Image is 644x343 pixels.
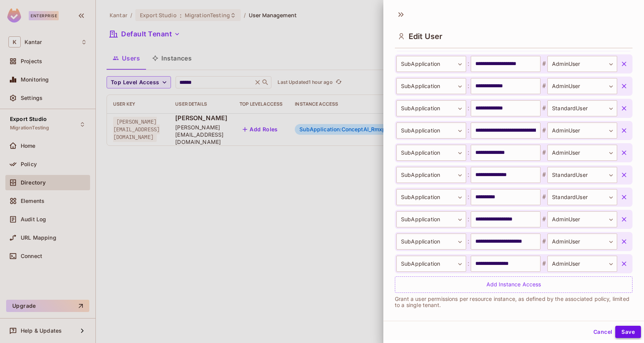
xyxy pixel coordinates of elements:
div: SubApplication [396,189,466,205]
span: : [466,193,471,202]
div: AdminUser [547,256,617,272]
span: # [540,148,547,157]
div: SubApplication [396,145,466,161]
span: # [540,259,547,268]
div: AdminUser [547,234,617,250]
p: Grant a user permissions per resource instance, as defined by the associated policy, limited to a... [395,296,632,308]
div: AdminUser [547,145,617,161]
span: : [466,148,471,157]
div: StandardUser [547,100,617,116]
span: : [466,126,471,135]
span: # [540,170,547,180]
div: AdminUser [547,78,617,94]
span: : [466,59,471,69]
span: # [540,193,547,202]
div: SubApplication [396,211,466,227]
span: # [540,237,547,246]
div: SubApplication [396,256,466,272]
span: : [466,237,471,246]
div: AdminUser [547,56,617,72]
button: Cancel [590,326,615,338]
span: # [540,82,547,91]
div: SubApplication [396,56,466,72]
button: Save [615,326,641,338]
div: SubApplication [396,100,466,116]
div: SubApplication [396,78,466,94]
span: : [466,104,471,113]
span: : [466,82,471,91]
div: Add Instance Access [395,276,632,293]
div: StandardUser [547,189,617,205]
div: SubApplication [396,234,466,250]
span: : [466,215,471,224]
div: AdminUser [547,122,617,139]
span: # [540,104,547,113]
span: # [540,126,547,135]
span: Edit User [409,32,442,41]
span: # [540,59,547,69]
div: AdminUser [547,211,617,227]
span: : [466,259,471,268]
span: # [540,215,547,224]
span: : [466,170,471,180]
div: StandardUser [547,167,617,183]
div: SubApplication [396,167,466,183]
div: SubApplication [396,122,466,139]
